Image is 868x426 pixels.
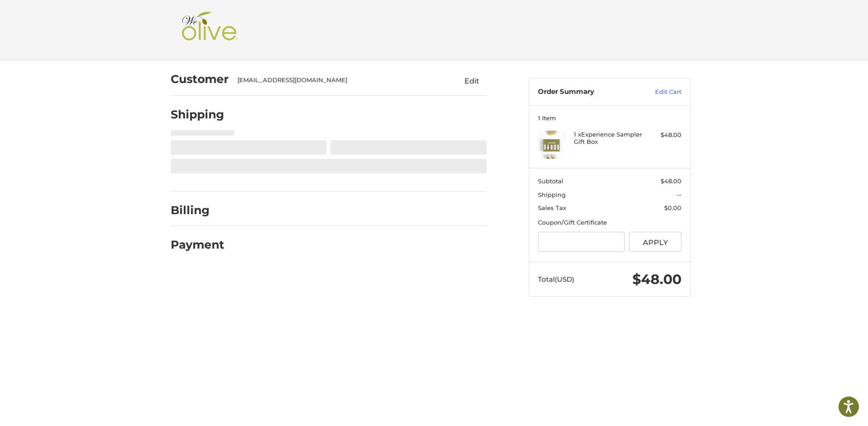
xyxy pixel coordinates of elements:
[574,131,643,146] h4: 1 x Experience Sampler Gift Box
[13,14,103,21] p: We're away right now. Please check back later!
[171,238,224,252] h2: Payment
[171,72,229,86] h2: Customer
[179,12,240,48] img: Shop We Olive
[538,204,566,211] span: Sales Tax
[458,73,487,88] button: Edit
[538,88,636,97] h3: Order Summary
[632,271,681,288] span: $48.00
[171,203,224,217] h2: Billing
[237,76,440,85] div: [EMAIL_ADDRESS][DOMAIN_NAME]
[171,108,224,122] h2: Shipping
[538,232,625,252] input: Gift Certificate or Coupon Code
[104,12,115,23] button: Open LiveChat chat widget
[661,177,681,185] span: $48.00
[629,232,682,252] button: Apply
[646,131,681,140] div: $48.00
[538,114,681,122] h3: 1 Item
[636,88,681,97] a: Edit Cart
[538,191,566,198] span: Shipping
[793,402,868,426] iframe: Google Customer Reviews
[538,218,681,227] div: Coupon/Gift Certificate
[538,177,563,185] span: Subtotal
[538,275,574,284] span: Total (USD)
[664,204,681,211] span: $0.00
[677,191,681,198] span: --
